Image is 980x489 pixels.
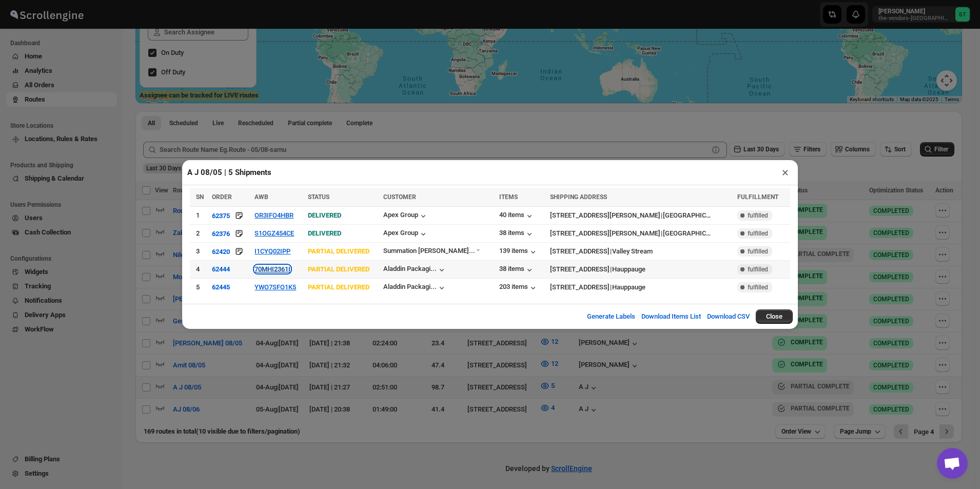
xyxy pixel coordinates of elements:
button: Apex Group [383,229,428,239]
button: YWO7SFO1K5 [254,283,296,291]
button: 62375 [212,210,230,221]
div: 62420 [212,248,230,256]
div: [STREET_ADDRESS][PERSON_NAME] [550,228,660,239]
button: I1CYQ02IPP [254,247,290,255]
td: 1 [190,207,209,225]
span: CUSTOMER [383,193,416,201]
span: ORDER [212,193,232,201]
button: 203 items [499,283,538,293]
div: | [550,246,731,257]
div: Valley Stream [612,246,653,257]
div: Aladdin Packagi... [383,265,437,272]
div: [STREET_ADDRESS][PERSON_NAME] [550,210,660,221]
button: × [778,165,793,180]
div: [STREET_ADDRESS] [550,246,610,257]
button: OR3IFO4HBR [254,211,293,219]
button: 62420 [212,246,230,257]
button: Aladdin Packagi... [383,265,447,275]
button: 62376 [212,228,230,239]
span: STATUS [308,193,329,201]
span: fulfilled [748,283,768,291]
div: Summation [PERSON_NAME]... [383,247,475,255]
button: 62444 [212,265,230,273]
button: 38 items [499,229,535,239]
div: [GEOGRAPHIC_DATA] [663,228,712,239]
span: FULFILLMENT [737,193,778,201]
span: fulfilled [748,265,768,273]
span: PARTIAL DELIVERED [308,247,369,255]
span: SN [196,193,204,201]
span: PARTIAL DELIVERED [308,265,369,273]
button: Aladdin Packagi... [383,283,447,293]
div: | [550,210,731,221]
div: [STREET_ADDRESS] [550,264,610,275]
button: Summation [PERSON_NAME]... [383,247,481,257]
td: 4 [190,261,209,279]
button: 40 items [499,211,535,221]
span: fulfilled [748,211,768,220]
div: [GEOGRAPHIC_DATA] [663,210,712,221]
div: [STREET_ADDRESS] [550,282,610,292]
span: ITEMS [499,193,518,201]
div: Hauppauge [612,282,645,292]
div: Hauppauge [612,264,645,275]
button: 38 items [499,265,535,275]
button: Download Items List [635,306,707,327]
button: Generate Labels [581,306,641,327]
button: 139 items [499,247,538,257]
span: DELIVERED [308,229,341,237]
td: 3 [190,243,209,261]
td: 5 [190,279,209,297]
button: Apex Group [383,211,428,221]
span: PARTIAL DELIVERED [308,283,369,291]
span: AWB [254,193,268,201]
td: 2 [190,225,209,243]
div: | [550,228,731,239]
span: fulfilled [748,247,768,256]
button: Close [756,309,793,324]
div: Aladdin Packagi... [383,283,437,290]
button: 62445 [212,283,230,291]
span: SHIPPING ADDRESS [550,193,607,201]
div: | [550,264,731,275]
h2: A J 08/05 | 5 Shipments [187,167,271,178]
button: S1OGZ454CE [254,229,294,237]
div: 62376 [212,230,230,238]
span: DELIVERED [308,211,341,219]
a: Open chat [937,448,968,479]
span: fulfilled [748,229,768,238]
div: | [550,282,731,292]
button: 70MHI2361I [254,265,290,273]
button: Download CSV [701,306,756,327]
div: 62375 [212,212,230,220]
